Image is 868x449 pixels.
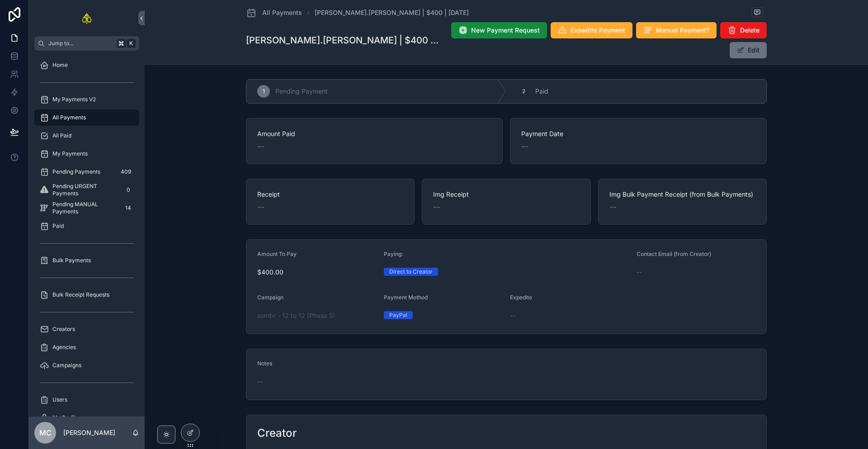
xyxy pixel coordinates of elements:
span: Jump to... [48,40,113,47]
span: -- [637,268,642,277]
span: Home [52,61,68,69]
span: -- [521,140,528,153]
div: 0 [123,184,134,195]
a: Pending URGENT Payments0 [34,182,139,198]
a: Users [34,392,139,408]
a: Pending Payments409 [34,164,139,180]
a: Creators [34,321,139,337]
span: All Payments [52,114,86,121]
span: $400.00 [257,268,377,277]
span: Expedite [510,294,532,301]
span: Bulk Payments [52,257,91,264]
button: Manual Payment? [636,22,717,38]
div: PayPal [389,311,407,319]
span: Expedite Payment [571,26,625,35]
a: Agencies [34,339,139,355]
span: MC [39,427,52,438]
span: Agencies [52,344,76,351]
a: Home [34,57,139,73]
a: My Payments [34,146,139,162]
span: Paid [535,87,548,96]
a: Bulk Receipt Requests [34,287,139,303]
a: Paid [34,218,139,234]
a: My Profile [34,410,139,426]
span: Users [52,396,67,403]
a: Pending MANUAL Payments14 [34,200,139,216]
span: Pending Payment [275,87,328,96]
span: -- [257,201,264,213]
div: 409 [118,166,134,177]
img: App logo [81,11,93,25]
span: 2 [522,88,525,95]
button: Edit [730,42,767,58]
div: 14 [123,203,134,213]
a: All Payments [34,109,139,126]
button: New Payment Request [451,22,547,38]
span: Contact Email (from Creator) [637,250,711,257]
span: K [127,40,135,47]
span: New Payment Request [471,26,540,35]
a: [PERSON_NAME].[PERSON_NAME] | $400 | [DATE] [315,8,469,17]
span: All Payments [262,8,302,17]
span: My Payments [52,150,88,157]
span: Amount Paid [257,129,491,138]
span: Img Bulk Payment Receipt (from Bulk Payments) [609,190,755,199]
span: Payment Method [384,294,428,301]
span: Img Receipt [433,190,579,199]
span: Delete [740,26,759,35]
div: scrollable content [29,51,145,416]
span: Payment Date [521,129,755,138]
span: Notes [257,360,272,367]
span: -- [609,201,617,213]
span: Pending MANUAL Payments [52,201,119,215]
span: -- [510,311,515,320]
span: Campaign [257,294,283,301]
span: My Profile [52,414,79,421]
span: Amount To Pay [257,250,297,257]
span: All Paid [52,132,71,139]
h1: [PERSON_NAME].[PERSON_NAME] | $400 | [DATE] [246,34,441,47]
a: Bulk Payments [34,252,139,269]
h2: Creator [257,426,297,440]
span: Pending Payments [52,168,100,175]
span: Receipt [257,190,403,199]
span: -- [433,201,440,213]
span: Manual Payment? [656,26,709,35]
a: All Payments [246,7,302,18]
span: My Payments V2 [52,96,96,103]
span: Campaigns [52,362,81,369]
a: My Payments V2 [34,91,139,108]
button: Delete [720,22,767,38]
span: Paid [52,222,64,230]
span: Pending URGENT Payments [52,183,119,197]
a: Campaigns [34,357,139,373]
span: Paying: [384,250,403,257]
span: 1 [263,88,265,95]
span: Bulk Receipt Requests [52,291,109,298]
span: -- [257,377,263,386]
div: Direct to Creator [389,268,433,276]
button: Expedite Payment [551,22,632,38]
button: Jump to...K [34,36,139,51]
span: Creators [52,326,75,333]
p: [PERSON_NAME] [63,428,115,437]
a: All Paid [34,128,139,144]
a: sombr - 12 to 12 (Phase 5) [257,311,335,320]
span: -- [257,140,264,153]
